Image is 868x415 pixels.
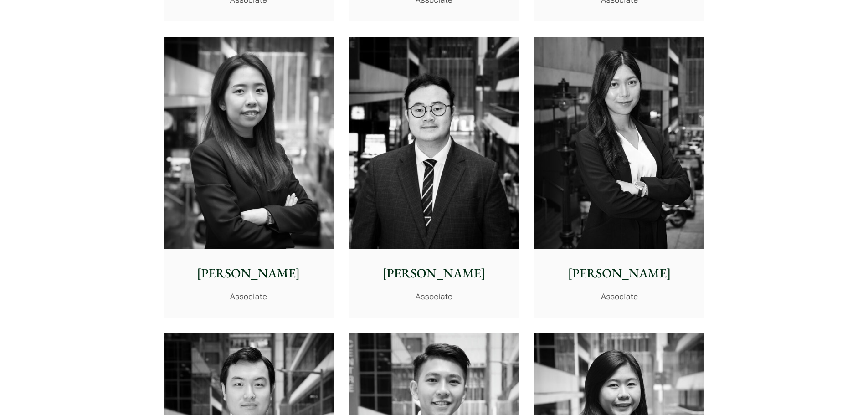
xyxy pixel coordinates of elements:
[534,37,704,250] img: Joanne Lam photo
[349,37,519,318] a: [PERSON_NAME] Associate
[542,264,697,283] p: [PERSON_NAME]
[171,290,326,302] p: Associate
[171,264,326,283] p: [PERSON_NAME]
[542,290,697,302] p: Associate
[534,37,704,318] a: Joanne Lam photo [PERSON_NAME] Associate
[356,264,512,283] p: [PERSON_NAME]
[356,290,512,302] p: Associate
[164,37,334,318] a: [PERSON_NAME] Associate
